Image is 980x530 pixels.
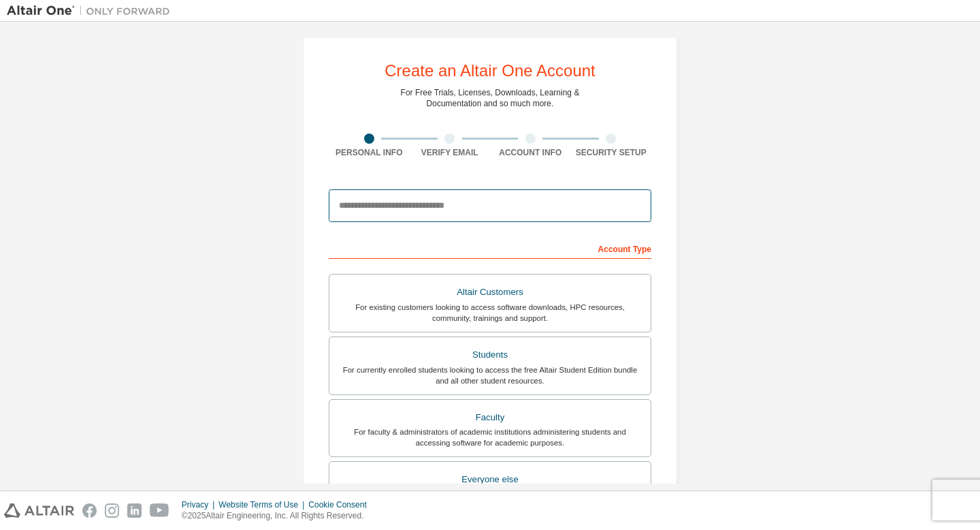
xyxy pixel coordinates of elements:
[308,499,374,510] div: Cookie Consent
[410,147,491,158] div: Verify Email
[490,147,571,158] div: Account Info
[4,503,74,518] img: altair_logo.svg
[338,408,642,427] div: Faculty
[338,470,642,489] div: Everyone else
[7,4,177,18] img: Altair One
[338,345,642,364] div: Students
[401,87,580,109] div: For Free Trials, Licenses, Downloads, Learning & Documentation and so much more.
[150,503,169,518] img: youtube.svg
[385,63,595,79] div: Create an Altair One Account
[218,499,308,510] div: Website Terms of Use
[105,503,119,518] img: instagram.svg
[127,503,142,518] img: linkedin.svg
[571,147,652,158] div: Security Setup
[329,237,651,259] div: Account Type
[338,302,642,324] div: For existing customers looking to access software downloads, HPC resources, community, trainings ...
[182,499,218,510] div: Privacy
[82,503,97,518] img: facebook.svg
[338,426,642,448] div: For faculty & administrators of academic institutions administering students and accessing softwa...
[338,283,642,302] div: Altair Customers
[329,147,410,158] div: Personal Info
[338,364,642,386] div: For currently enrolled students looking to access the free Altair Student Edition bundle and all ...
[182,510,375,522] p: © 2025 Altair Engineering, Inc. All Rights Reserved.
